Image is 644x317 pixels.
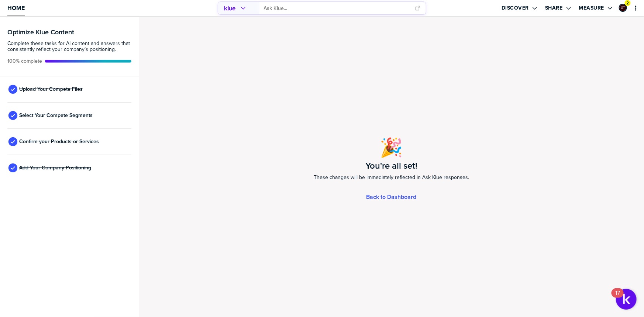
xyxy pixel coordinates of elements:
span: These changes will be immediately reflected in Ask Klue responses. [314,173,469,182]
span: Confirm your Products or Services [19,139,99,145]
div: Graham Tutti [619,4,627,12]
a: Edit Profile [618,3,628,13]
span: Home [7,5,25,11]
label: Share [545,5,563,11]
div: 17 [615,293,620,303]
a: Back to Dashboard [366,194,417,200]
h3: Optimize Klue Content [7,29,131,35]
label: Discover [502,5,529,11]
span: 🎉 [380,134,403,161]
span: 2 [627,0,629,6]
h1: You're all set! [365,161,417,170]
img: ee1355cada6433fc92aa15fbfe4afd43-sml.png [620,4,626,11]
span: Upload Your Compete Files [19,86,83,92]
label: Measure [579,5,605,11]
span: Select Your Compete Segments [19,113,93,118]
span: Add Your Company Positioning [19,165,91,171]
button: Open Resource Center, 17 new notifications [616,289,637,310]
input: Ask Klue... [264,2,411,14]
span: Active [7,58,42,64]
span: Complete these tasks for AI content and answers that consistently reflect your company’s position... [7,41,131,52]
